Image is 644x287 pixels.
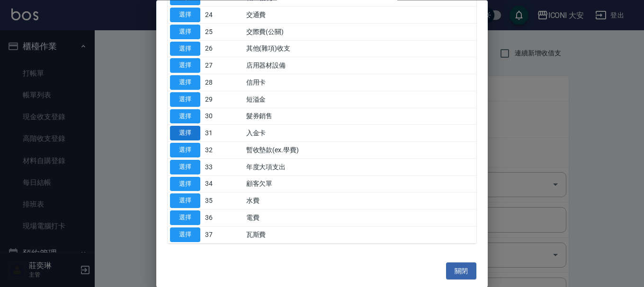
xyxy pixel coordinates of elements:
[203,57,244,74] td: 27
[170,59,200,73] button: 選擇
[203,192,244,209] td: 35
[203,24,244,41] td: 25
[170,109,200,124] button: 選擇
[244,226,476,244] td: 瓦斯費
[170,143,200,158] button: 選擇
[170,177,200,191] button: 選擇
[170,160,200,174] button: 選擇
[244,176,476,193] td: 顧客欠單
[170,194,200,209] button: 選擇
[244,7,476,24] td: 交通費
[244,125,476,142] td: 入金卡
[446,262,476,280] button: 關閉
[244,108,476,125] td: 髮券銷售
[170,8,200,23] button: 選擇
[244,74,476,91] td: 信用卡
[203,176,244,193] td: 34
[203,226,244,244] td: 37
[203,125,244,142] td: 31
[203,209,244,226] td: 36
[170,211,200,226] button: 選擇
[244,192,476,209] td: 水費
[170,76,200,90] button: 選擇
[244,159,476,176] td: 年度大項支出
[203,91,244,108] td: 29
[203,142,244,159] td: 32
[244,142,476,159] td: 暫收墊款(ex.學費)
[203,7,244,24] td: 24
[203,159,244,176] td: 33
[203,41,244,58] td: 26
[170,25,200,39] button: 選擇
[244,209,476,226] td: 電費
[203,108,244,125] td: 30
[170,92,200,107] button: 選擇
[244,24,476,41] td: 交際費(公關)
[170,42,200,56] button: 選擇
[170,126,200,141] button: 選擇
[244,91,476,108] td: 短溢金
[203,74,244,91] td: 28
[244,57,476,74] td: 店用器材設備
[170,227,200,242] button: 選擇
[244,41,476,58] td: 其他(雜項)收支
